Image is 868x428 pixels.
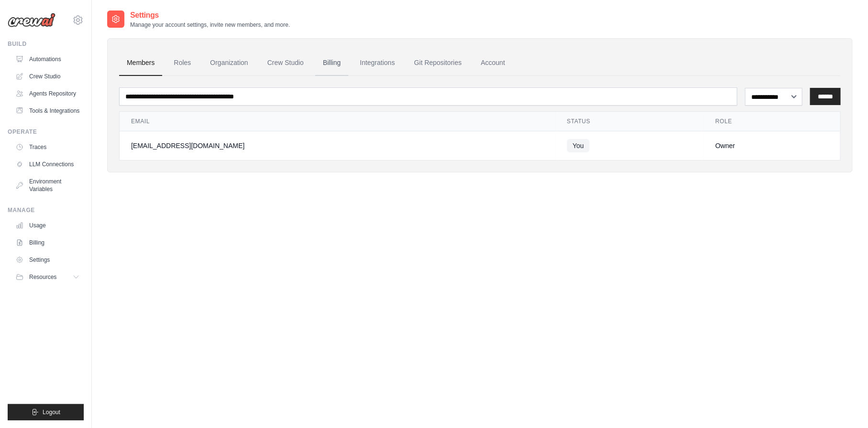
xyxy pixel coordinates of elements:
[8,128,84,136] div: Operate
[11,218,84,233] a: Usage
[8,206,84,214] div: Manage
[130,10,290,21] h2: Settings
[11,139,84,155] a: Traces
[556,112,704,131] th: Status
[11,157,84,172] a: LLM Connections
[715,141,829,150] div: Owner
[29,273,56,281] span: Resources
[11,69,84,84] a: Crew Studio
[11,252,84,267] a: Settings
[11,86,84,101] a: Agents Repository
[131,141,544,150] div: [EMAIL_ADDRESS][DOMAIN_NAME]
[406,50,469,76] a: Git Repositories
[704,112,840,131] th: Role
[352,50,402,76] a: Integrations
[473,50,513,76] a: Account
[43,408,60,416] span: Logout
[11,52,84,67] a: Automations
[166,50,199,76] a: Roles
[567,139,590,152] span: You
[11,235,84,250] a: Billing
[11,174,84,197] a: Environment Variables
[8,13,56,27] img: Logo
[202,50,256,76] a: Organization
[8,40,84,48] div: Build
[120,112,556,131] th: Email
[11,269,84,285] button: Resources
[260,50,312,76] a: Crew Studio
[119,50,162,76] a: Members
[130,21,290,29] p: Manage your account settings, invite new members, and more.
[11,103,84,118] a: Tools & Integrations
[315,50,348,76] a: Billing
[8,404,84,420] button: Logout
